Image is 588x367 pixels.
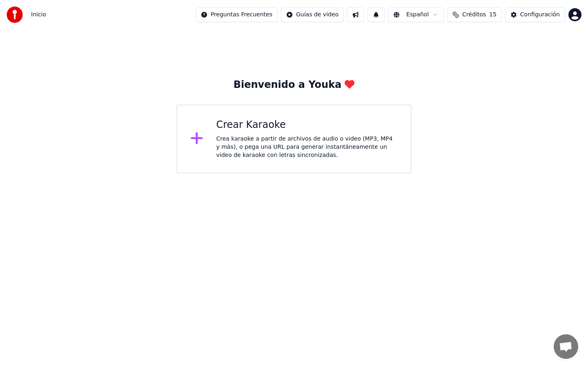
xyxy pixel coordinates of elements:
[196,7,278,22] button: Preguntas Frecuentes
[216,135,398,159] div: Crea karaoke a partir de archivos de audio o video (MP3, MP4 y más), o pega una URL para generar ...
[31,11,46,19] nav: breadcrumb
[216,119,398,132] div: Crear Karaoke
[7,7,23,23] img: youka
[489,11,497,19] span: 15
[31,11,46,19] span: Inicio
[281,7,344,22] button: Guías de video
[462,11,486,19] span: Créditos
[447,7,502,22] button: Créditos15
[554,334,578,359] div: Chat abierto
[505,7,565,22] button: Configuración
[520,11,560,19] div: Configuración
[234,78,355,92] div: Bienvenido a Youka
